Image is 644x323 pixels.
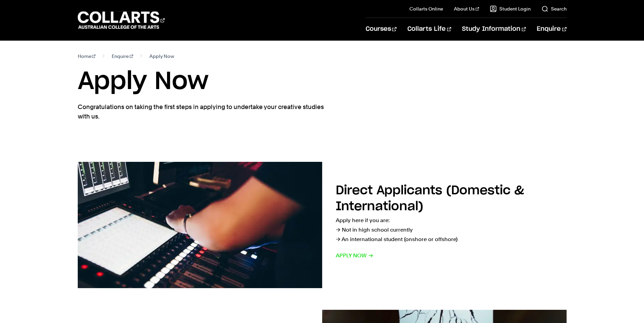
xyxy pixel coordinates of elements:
[541,5,567,12] a: Search
[336,251,373,260] span: Apply now
[336,216,567,244] p: Apply here if you are: → Not in high school currently → An international student (onshore or offs...
[78,51,96,61] a: Home
[78,10,165,30] div: Go to homepage
[78,102,326,121] p: Congratulations on taking the first steps in applying to undertake your creative studies with us.
[336,185,524,213] h2: Direct Applicants (Domestic & International)
[537,18,566,40] a: Enquire
[366,18,397,40] a: Courses
[78,66,567,97] h1: Apply Now
[407,18,451,40] a: Collarts Life
[409,5,443,12] a: Collarts Online
[454,5,479,12] a: About Us
[462,18,526,40] a: Study Information
[490,5,531,12] a: Student Login
[112,51,133,61] a: Enquire
[78,162,567,288] a: Direct Applicants (Domestic & International) Apply here if you are:→ Not in high school currently...
[149,51,174,61] span: Apply Now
